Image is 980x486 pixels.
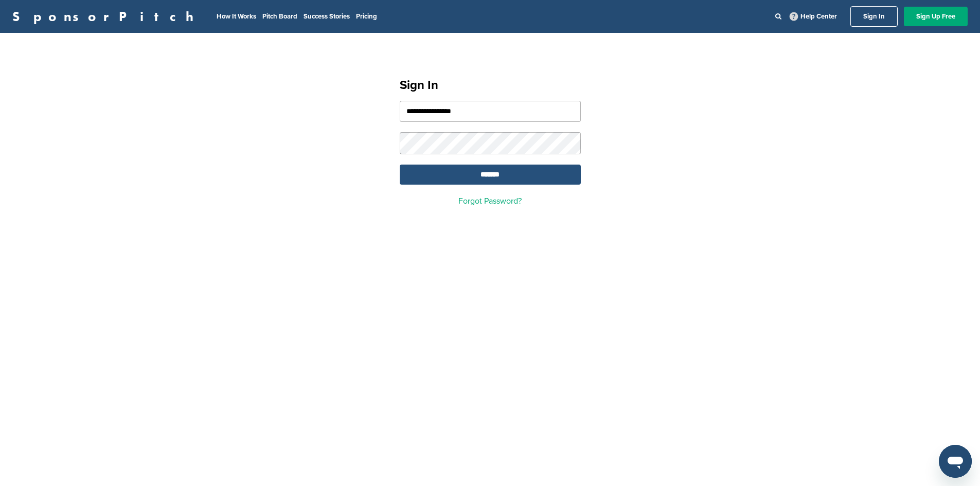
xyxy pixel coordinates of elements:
[217,12,256,21] a: How It Works
[850,6,898,27] a: Sign In
[788,10,839,23] a: Help Center
[939,445,972,478] iframe: Button to launch messaging window
[400,76,581,95] h1: Sign In
[356,12,377,21] a: Pricing
[12,10,200,23] a: SponsorPitch
[458,196,522,206] a: Forgot Password?
[304,12,350,21] a: Success Stories
[262,12,297,21] a: Pitch Board
[904,7,968,26] a: Sign Up Free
